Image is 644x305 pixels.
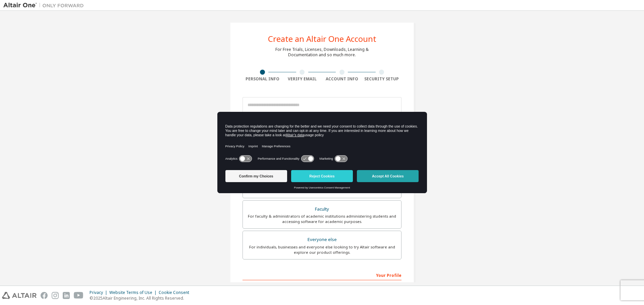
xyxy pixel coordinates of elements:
img: instagram.svg [52,292,59,299]
div: Website Terms of Use [109,290,159,295]
img: facebook.svg [41,292,48,299]
img: altair_logo.svg [2,292,37,299]
div: Faculty [247,205,397,214]
div: Personal Info [243,76,282,82]
div: Privacy [90,290,109,295]
div: For faculty & administrators of academic institutions administering students and accessing softwa... [247,214,397,224]
div: For individuals, businesses and everyone else looking to try Altair software and explore our prod... [247,244,397,255]
div: Everyone else [247,235,397,244]
div: Your Profile [243,270,401,280]
div: Cookie Consent [159,290,193,295]
img: linkedin.svg [63,292,70,299]
div: Create an Altair One Account [268,35,376,43]
div: For Free Trials, Licenses, Downloads, Learning & Documentation and so much more. [275,47,369,58]
div: Verify Email [282,76,322,82]
p: © 2025 Altair Engineering, Inc. All Rights Reserved. [90,295,193,301]
div: Security Setup [362,76,402,82]
img: Altair One [3,2,87,9]
img: youtube.svg [74,292,84,299]
div: Account Info [322,76,362,82]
